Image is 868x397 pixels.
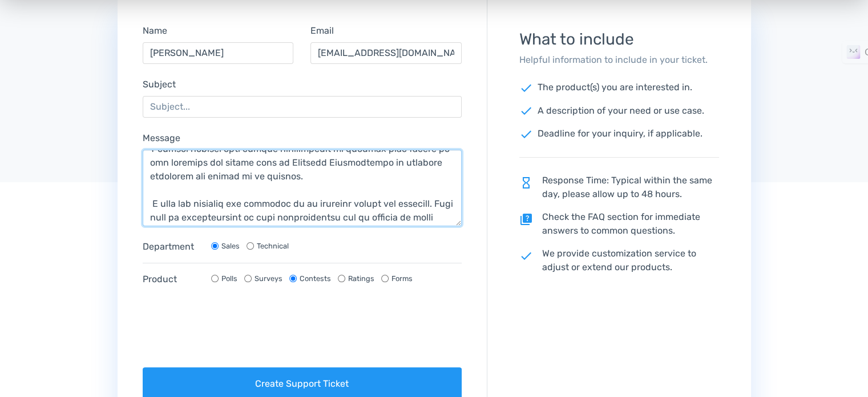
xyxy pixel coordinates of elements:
input: Email... [310,42,462,64]
label: Product [143,272,200,286]
p: Response Time: Typical within the same day, please allow up to 48 hours. [519,174,719,201]
h3: What to include [519,31,719,49]
label: Forms [391,273,413,284]
label: Technical [257,240,289,251]
input: Subject... [143,96,462,118]
label: Subject [143,78,176,91]
label: Department [143,240,200,254]
span: quiz [519,212,533,226]
label: Name [143,24,167,38]
p: We provide customization service to adjust or extend our products. [519,247,719,274]
label: Contests [300,273,331,284]
input: Name... [143,42,294,64]
label: Surveys [255,273,282,284]
p: Deadline for your inquiry, if applicable. [519,127,719,141]
p: Check the FAQ section for immediate answers to common questions. [519,210,719,238]
label: Message [143,131,180,145]
label: Sales [221,240,240,251]
p: Helpful information to include in your ticket. [519,53,719,67]
label: Ratings [348,273,374,284]
p: A description of your need or use case. [519,104,719,118]
span: check [519,81,533,95]
label: Email [310,24,334,38]
iframe: reCAPTCHA [143,309,316,354]
span: check [519,127,533,141]
span: hourglass_empty [519,176,533,190]
span: check [519,249,533,263]
p: The product(s) you are interested in. [519,81,719,95]
label: Polls [221,273,237,284]
span: check [519,104,533,118]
